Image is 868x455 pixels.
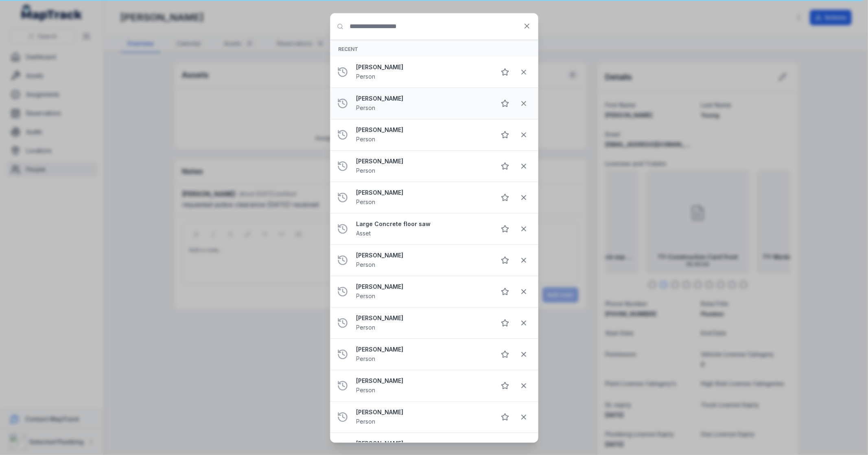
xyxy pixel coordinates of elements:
strong: [PERSON_NAME] [356,283,489,291]
a: [PERSON_NAME]Person [356,63,489,81]
a: [PERSON_NAME]Person [356,126,489,144]
span: Person [356,73,376,80]
strong: [PERSON_NAME] [356,63,489,71]
span: Recent [339,46,359,52]
strong: Large Concrete floor saw [356,220,489,228]
span: Person [356,104,376,111]
a: [PERSON_NAME]Person [356,157,489,175]
a: [PERSON_NAME]Person [356,95,489,112]
a: [PERSON_NAME]Person [356,314,489,332]
a: Large Concrete floor sawAsset [356,220,489,238]
strong: [PERSON_NAME] [356,126,489,134]
strong: [PERSON_NAME] [356,314,489,322]
span: Person [356,198,376,205]
a: [PERSON_NAME]Person [356,377,489,395]
a: [PERSON_NAME]Person [356,408,489,426]
span: Person [356,355,376,362]
a: [PERSON_NAME]Person [356,283,489,301]
strong: [PERSON_NAME] [356,157,489,165]
span: Person [356,167,376,174]
span: Person [356,418,376,425]
span: Person [356,261,376,268]
strong: [PERSON_NAME] [356,251,489,259]
strong: [PERSON_NAME] [356,377,489,385]
span: Asset [356,230,371,237]
strong: [PERSON_NAME] [356,408,489,416]
a: [PERSON_NAME]Person [356,251,489,269]
a: [PERSON_NAME]Person [356,345,489,363]
strong: [PERSON_NAME] [356,440,489,448]
span: Person [356,324,376,331]
strong: [PERSON_NAME] [356,95,489,103]
strong: [PERSON_NAME] [356,189,489,197]
span: Person [356,292,376,299]
a: [PERSON_NAME]Person [356,189,489,207]
span: Person [356,387,376,393]
strong: [PERSON_NAME] [356,345,489,354]
span: Person [356,136,376,143]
